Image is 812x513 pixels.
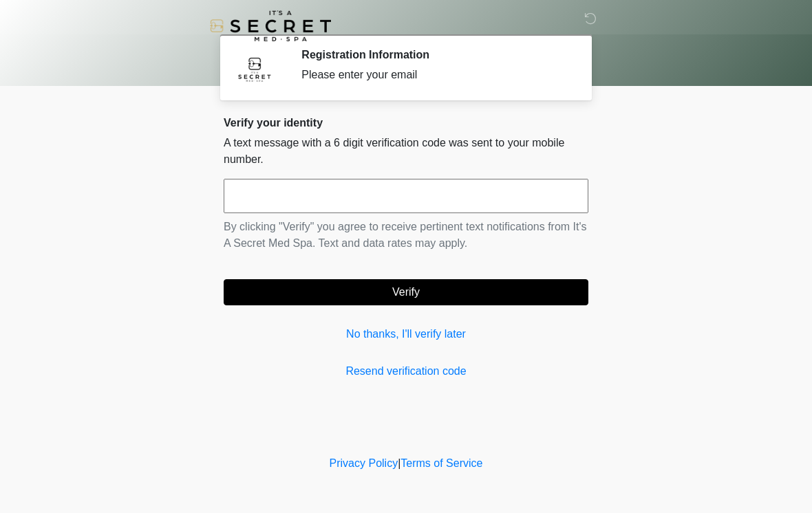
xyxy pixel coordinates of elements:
a: | [398,457,400,469]
div: Please enter your email [301,67,568,83]
p: A text message with a 6 digit verification code was sent to your mobile number. [224,135,588,168]
button: Verify [224,279,588,305]
a: Resend verification code [224,363,588,380]
h2: Verify your identity [224,116,588,129]
h2: Registration Information [301,48,568,61]
img: It's A Secret Med Spa Logo [210,10,331,41]
a: No thanks, I'll verify later [224,326,588,342]
img: Agent Avatar [234,48,275,89]
p: By clicking "Verify" you agree to receive pertinent text notifications from It's A Secret Med Spa... [224,219,588,252]
a: Privacy Policy [330,457,398,469]
a: Terms of Service [400,457,482,469]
